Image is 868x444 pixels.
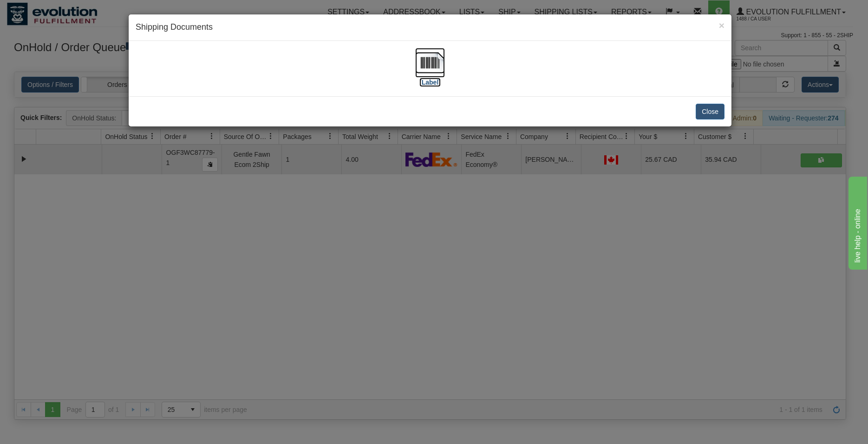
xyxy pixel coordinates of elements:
label: [Label] [419,78,441,87]
span: × [719,20,724,31]
a: [Label] [415,58,445,86]
h4: Shipping Documents [136,21,724,33]
button: Close [696,104,724,119]
iframe: chat widget [847,174,867,269]
div: live help - online [7,6,86,17]
button: Close [719,20,724,30]
img: barcode.jpg [415,48,445,78]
